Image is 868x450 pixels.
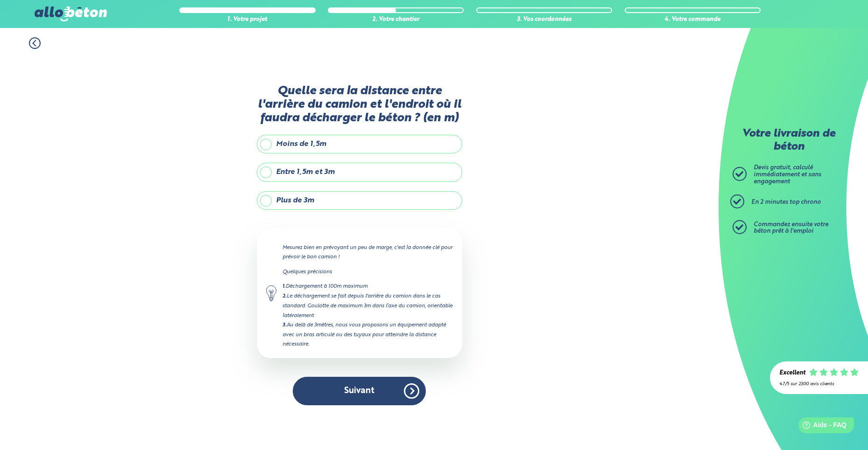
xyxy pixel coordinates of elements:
[754,165,821,184] span: Devis gratuit, calculé immédiatement et sans engagement
[625,16,761,23] div: 4. Votre commande
[282,267,453,277] p: Quelques précisions
[328,16,464,23] div: 2. Votre chantier
[257,163,462,181] label: Entre 1,5m et 3m
[257,135,462,153] label: Moins de 1,5m
[282,323,287,328] strong: 3.
[754,222,828,235] span: Commandez ensuite votre béton prêt à l'emploi
[282,291,453,320] div: Le déchargement se fait depuis l'arrière du camion dans le cas standard. Goulotte de maximum 3m d...
[476,16,612,23] div: 3. Vos coordonnées
[751,199,821,205] span: En 2 minutes top chrono
[257,84,462,125] label: Quelle sera la distance entre l'arrière du camion et l'endroit où il faudra décharger le béton ? ...
[282,282,453,291] div: Déchargement à 100m maximum
[779,370,805,377] div: Excellent
[282,243,453,262] p: Mesurez bien en prévoyant un peu de marge, c'est la donnée clé pour prévoir le bon camion !
[179,16,315,23] div: 1. Votre projet
[779,381,859,387] div: 4.7/5 sur 2300 avis clients
[282,320,453,349] div: Au delà de 3mètres, nous vous proposons un équipement adapté avec un bras articulé ou des tuyaux ...
[35,7,106,21] img: allobéton
[785,414,858,440] iframe: Help widget launcher
[282,284,286,289] strong: 1.
[282,294,287,299] strong: 2.
[257,191,462,210] label: Plus de 3m
[735,128,842,153] p: Votre livraison de béton
[293,377,426,405] button: Suivant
